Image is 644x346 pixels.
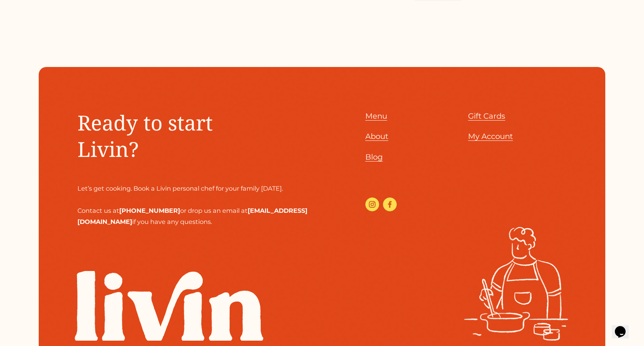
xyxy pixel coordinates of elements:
[77,184,307,225] span: Let’s get cooking. Book a Livin personal chef for your family [DATE]. Contact us at or drop us an...
[468,111,505,121] span: Gift Cards
[365,130,388,144] a: About
[365,152,383,162] span: Blog
[119,207,180,214] strong: [PHONE_NUMBER]
[365,197,379,211] a: Instagram
[383,197,397,211] a: Facebook
[365,109,387,123] a: Menu
[468,109,505,123] a: Gift Cards
[468,130,513,144] a: My Account
[468,132,513,141] span: My Account
[612,315,636,338] iframe: chat widget
[365,150,383,164] a: Blog
[365,111,387,121] span: Menu
[77,108,218,163] span: Ready to start Livin?
[365,132,388,141] span: About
